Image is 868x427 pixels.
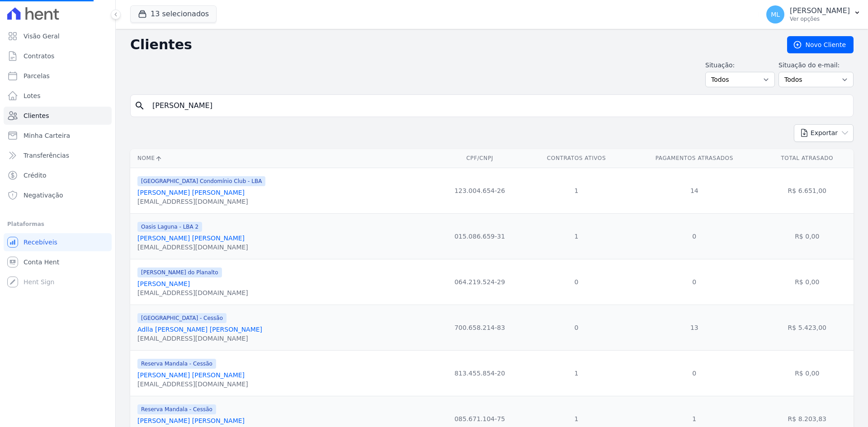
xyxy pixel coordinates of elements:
[4,47,112,65] a: Contratos
[137,267,222,277] span: [PERSON_NAME] do Planalto
[130,37,773,53] h2: Clientes
[137,371,245,379] a: [PERSON_NAME] [PERSON_NAME]
[761,168,854,213] td: R$ 6.651,00
[137,380,248,389] div: [EMAIL_ADDRESS][DOMAIN_NAME]
[137,326,262,333] a: Adlla [PERSON_NAME] [PERSON_NAME]
[525,149,628,168] th: Contratos Ativos
[525,259,628,305] td: 0
[787,36,854,53] a: Novo Cliente
[628,168,760,213] td: 14
[130,149,434,168] th: Nome
[24,91,41,100] span: Lotes
[4,87,112,105] a: Lotes
[7,219,108,230] div: Plataformas
[24,71,50,80] span: Parcelas
[137,176,265,186] span: [GEOGRAPHIC_DATA] Condomínio Club - LBA
[137,417,245,424] a: [PERSON_NAME] [PERSON_NAME]
[705,61,775,70] label: Situação:
[434,350,525,396] td: 813.455.854-20
[4,166,112,184] a: Crédito
[761,305,854,350] td: R$ 5.423,00
[628,305,760,350] td: 13
[24,171,47,180] span: Crédito
[790,6,850,15] p: [PERSON_NAME]
[24,131,70,140] span: Minha Carteira
[137,235,245,242] a: [PERSON_NAME] [PERSON_NAME]
[794,124,854,142] button: Exportar
[525,305,628,350] td: 0
[4,27,112,45] a: Visão Geral
[137,197,265,206] div: [EMAIL_ADDRESS][DOMAIN_NAME]
[147,97,849,115] input: Buscar por nome, CPF ou e-mail
[24,52,54,61] span: Contratos
[525,213,628,259] td: 1
[4,107,112,125] a: Clientes
[761,149,854,168] th: Total Atrasado
[24,238,57,247] span: Recebíveis
[761,350,854,396] td: R$ 0,00
[137,189,245,196] a: [PERSON_NAME] [PERSON_NAME]
[525,350,628,396] td: 1
[628,149,760,168] th: Pagamentos Atrasados
[24,191,63,200] span: Negativação
[4,186,112,204] a: Negativação
[628,213,760,259] td: 0
[628,259,760,305] td: 0
[4,233,112,251] a: Recebíveis
[525,168,628,213] td: 1
[137,222,202,232] span: Oasis Laguna - LBA 2
[137,313,226,323] span: [GEOGRAPHIC_DATA] - Cessão
[628,350,760,396] td: 0
[137,334,262,343] div: [EMAIL_ADDRESS][DOMAIN_NAME]
[4,253,112,271] a: Conta Hent
[434,168,525,213] td: 123.004.654-26
[24,111,49,120] span: Clientes
[4,67,112,85] a: Parcelas
[434,213,525,259] td: 015.086.659-31
[130,5,217,23] button: 13 selecionados
[771,11,780,18] span: ML
[4,146,112,164] a: Transferências
[137,280,190,287] a: [PERSON_NAME]
[4,127,112,145] a: Minha Carteira
[137,288,248,297] div: [EMAIL_ADDRESS][DOMAIN_NAME]
[134,100,145,111] i: search
[761,259,854,305] td: R$ 0,00
[137,404,216,414] span: Reserva Mandala - Cessão
[434,149,525,168] th: CPF/CNPJ
[24,32,60,41] span: Visão Geral
[778,61,854,70] label: Situação do e-mail:
[24,151,69,160] span: Transferências
[434,259,525,305] td: 064.219.524-29
[137,243,248,252] div: [EMAIL_ADDRESS][DOMAIN_NAME]
[759,2,868,27] button: ML [PERSON_NAME] Ver opções
[434,305,525,350] td: 700.658.214-83
[137,359,216,369] span: Reserva Mandala - Cessão
[24,258,59,267] span: Conta Hent
[790,15,850,23] p: Ver opções
[761,213,854,259] td: R$ 0,00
